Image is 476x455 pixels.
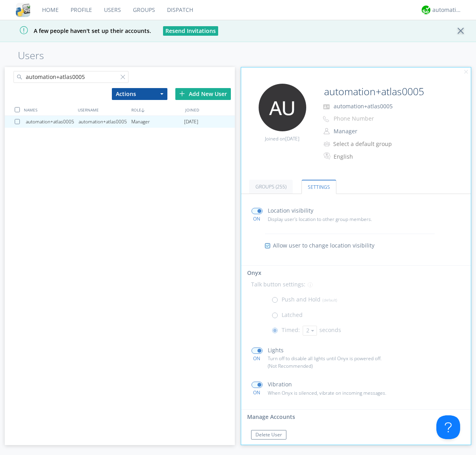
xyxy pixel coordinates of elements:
div: ROLE [129,104,183,115]
button: Delete User [251,430,286,440]
p: (Not Recommended) [268,362,399,370]
div: automation+atlas0005 [79,116,131,128]
div: Add New User [175,88,231,100]
input: Name [321,84,449,100]
iframe: Toggle Customer Support [436,415,460,439]
div: NAMES [22,104,75,115]
a: automation+atlas0005automation+atlas0005Manager[DATE] [5,116,235,128]
div: automation+atlas [432,6,462,14]
div: Manager [131,116,184,128]
span: [DATE] [285,135,299,142]
div: English [334,153,400,161]
p: Vibration [268,380,292,389]
div: ON [248,215,266,222]
img: phone-outline.svg [323,116,329,122]
div: USERNAME [76,104,129,115]
input: Search users [13,71,129,83]
img: icon-alert-users-thin-outline.svg [324,138,331,149]
div: JOINED [183,104,237,115]
p: When Onyx is silenced, vibrate on incoming messages. [268,389,399,397]
img: In groups with Translation enabled, this user's messages will be automatically translated to and ... [324,151,332,161]
span: automation+atlas0005 [334,102,393,110]
span: Allow user to change location visibility [273,242,374,250]
div: ON [248,355,266,362]
img: cddb5a64eb264b2086981ab96f4c1ba7 [16,3,30,17]
a: Settings [301,180,336,194]
span: Joined on [265,135,299,142]
p: Location visibility [268,206,313,215]
button: Resend Invitations [163,26,218,36]
a: Groups (255) [249,180,293,194]
img: cancel.svg [463,69,469,75]
button: Actions [112,88,167,100]
div: ON [248,389,266,396]
p: Lights [268,346,284,355]
span: A few people haven't set up their accounts. [6,27,151,35]
img: plus.svg [179,91,185,96]
span: [DATE] [184,116,198,128]
p: Display user's location to other group members. [268,215,399,223]
div: automation+atlas0005 [26,116,79,128]
img: 373638.png [259,84,306,131]
div: Select a default group [333,140,399,148]
img: d2d01cd9b4174d08988066c6d424eccd [422,6,430,14]
button: Manager [331,126,410,137]
p: Turn off to disable all lights until Onyx is powered off. [268,355,399,362]
img: person-outline.svg [324,128,330,134]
